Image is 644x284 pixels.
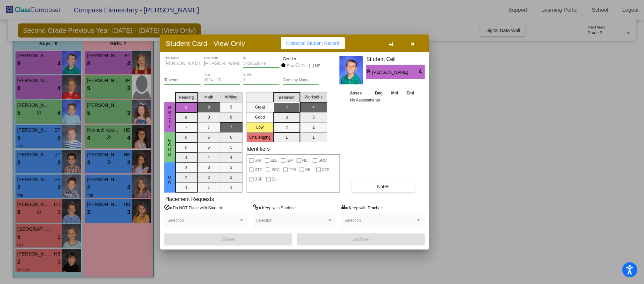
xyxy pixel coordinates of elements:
button: Historical Student Record [281,37,345,49]
th: Beg [371,89,387,97]
h3: Student Cell [366,56,425,62]
input: year [204,78,240,83]
span: XTP [255,166,262,174]
span: SEL [305,166,313,174]
span: Archive [353,237,369,242]
label: = Do NOT Place with Student: [164,204,223,211]
button: Save [164,233,292,245]
span: T2B [289,166,296,174]
span: 504 [255,156,261,164]
span: 9 [366,68,372,76]
label: Placement Requests [164,196,214,202]
span: Historical Student Record [286,41,339,46]
span: 4 [419,68,425,76]
span: SCC [318,156,327,164]
span: ELL [270,156,277,164]
th: Asses [348,89,371,97]
span: XTS [322,166,330,174]
div: Boy [287,63,294,69]
input: Enter ID [243,61,279,66]
th: End [402,89,418,97]
input: teacher [164,78,201,83]
button: Notes [352,181,415,193]
th: Mid [387,89,402,97]
button: Archive [297,233,425,245]
span: NB [315,62,321,70]
span: IEP [286,156,293,164]
span: Good [167,138,173,157]
span: SLI [272,175,278,183]
input: goes by name [283,78,319,83]
mat-label: Gender [283,56,319,62]
input: grade [243,78,279,83]
span: SCA [271,166,280,174]
span: BSP [255,175,263,183]
span: Notes [377,184,389,189]
label: Identifiers [247,146,270,152]
label: = Keep with Teacher: [341,204,383,211]
span: Save [222,236,234,242]
div: Girl [301,63,308,69]
span: HLT [302,156,310,164]
h3: Student Card - View Only [166,39,245,48]
label: = Keep with Student: [253,204,296,211]
span: [PERSON_NAME] [372,69,409,76]
td: No Assessments [348,97,419,103]
span: Great [167,105,173,129]
span: Low [167,170,173,185]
